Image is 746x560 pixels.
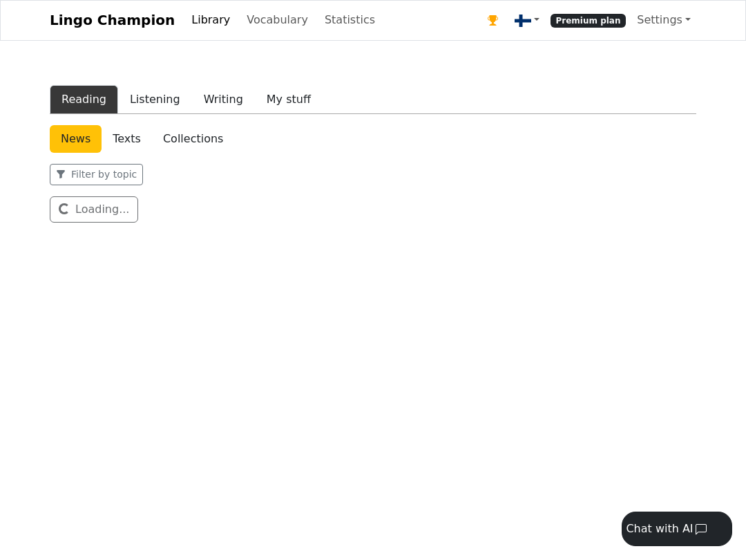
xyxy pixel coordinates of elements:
button: Filter by topic [50,164,143,185]
a: Settings [631,6,696,34]
img: fi.svg [515,12,531,29]
button: Reading [50,85,118,114]
button: My stuff [255,85,323,114]
a: News [50,125,102,153]
button: Writing [192,85,255,114]
span: Premium plan [551,14,627,28]
a: Premium plan [545,6,632,35]
a: Library [186,6,236,34]
div: Chat with AI [626,521,693,537]
button: Chat with AI [622,512,732,546]
a: Texts [102,125,152,153]
a: Lingo Champion [50,6,175,34]
a: Vocabulary [241,6,314,34]
a: Statistics [319,6,381,34]
button: Listening [118,85,192,114]
a: Collections [152,125,234,153]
